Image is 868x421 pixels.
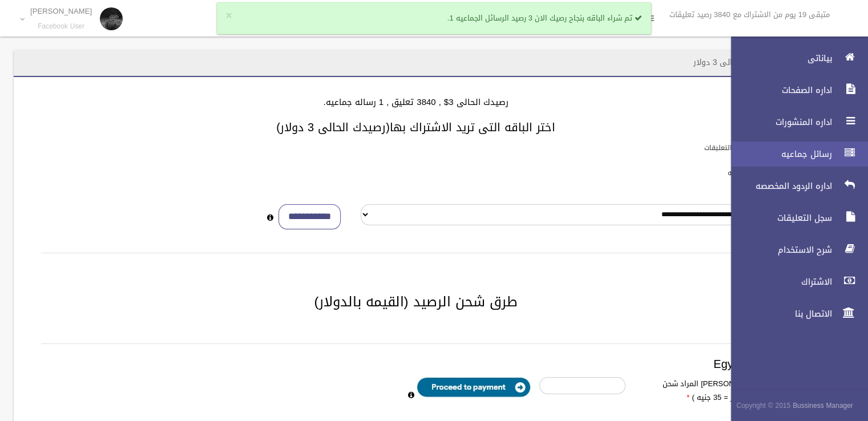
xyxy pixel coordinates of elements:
[27,294,804,309] h2: طرق شحن الرصيد (القيمه بالدولار)
[721,205,868,230] a: سجل التعليقات
[721,308,835,319] span: الاتصال بنا
[721,110,868,135] a: اداره المنشورات
[721,148,835,160] span: رسائل جماعيه
[721,173,868,199] a: اداره الردود المخصصه
[27,121,804,133] h3: اختر الباقه التى تريد الاشتراك بها(رصيدك الحالى 3 دولار)
[721,84,835,96] span: اداره الصفحات
[728,167,794,179] label: باقات الرسائل الجماعيه
[721,212,835,224] span: سجل التعليقات
[27,98,804,107] h4: رصيدك الحالى 3$ , 3840 تعليق , 1 رساله جماعيه.
[721,141,868,167] a: رسائل جماعيه
[721,116,835,128] span: اداره المنشورات
[680,51,818,74] header: الاشتراك - رصيدك الحالى 3 دولار
[721,52,835,64] span: بياناتى
[30,22,92,31] small: Facebook User
[793,399,853,412] strong: Bussiness Manager
[634,377,789,404] label: ادخل [PERSON_NAME] المراد شحن رصيدك به (دولار = 35 جنيه )
[225,10,232,22] button: ×
[721,269,868,294] a: الاشتراك
[721,301,868,326] a: الاتصال بنا
[721,78,868,103] a: اداره الصفحات
[736,399,790,412] span: Copyright © 2015
[721,180,835,192] span: اداره الردود المخصصه
[721,237,868,262] a: شرح الاستخدام
[721,244,835,256] span: شرح الاستخدام
[41,358,790,370] h3: Egypt payment
[30,7,92,15] p: [PERSON_NAME]
[217,2,651,34] div: تم شراء الباقه بنجاح رصيك الان 3 رصيد الرسائل الجماعيه 1.
[721,276,835,288] span: الاشتراك
[721,46,868,71] a: بياناتى
[704,141,794,154] label: باقات الرد الالى على التعليقات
